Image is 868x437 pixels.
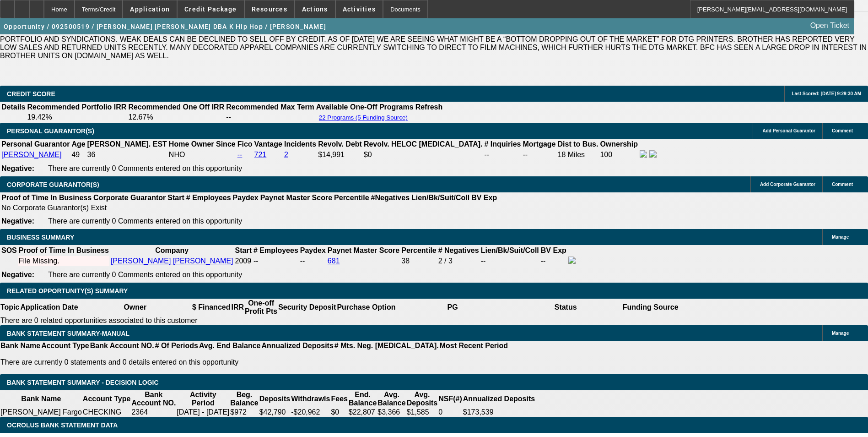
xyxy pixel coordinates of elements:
[82,390,131,408] th: Account Type
[87,140,167,148] b: [PERSON_NAME]. EST
[284,151,288,158] a: 2
[71,140,85,148] b: Age
[295,0,335,18] button: Actions
[291,408,330,417] td: -$20,962
[377,408,406,417] td: $3,366
[438,257,479,265] div: 2 / 3
[237,140,253,148] b: Fico
[48,217,242,225] span: There are currently 0 Comments entered on this opportunity
[245,0,294,18] button: Resources
[82,408,131,417] td: CHECKING
[832,235,849,240] span: Manage
[233,194,259,202] b: Paydex
[343,5,376,13] span: Activities
[7,330,129,337] span: BANK STATEMENT SUMMARY-MANUAL
[231,299,244,316] th: IRR
[0,358,508,366] p: There are currently 0 statements and 0 details entered on this opportunity
[4,23,326,30] span: Opportunity / 092500519 / [PERSON_NAME] [PERSON_NAME] DBA K Hip Hop / [PERSON_NAME]
[235,256,252,266] td: 2009
[237,151,243,158] a: --
[330,408,348,417] td: $0
[1,164,34,172] b: Negative:
[334,194,369,202] b: Percentile
[291,390,330,408] th: Withdrawls
[7,287,128,295] span: RELATED OPPORTUNITY(S) SUMMARY
[48,164,242,172] span: There are currently 0 Comments entered on this opportunity
[762,128,815,133] span: Add Personal Guarantor
[18,246,109,255] th: Proof of Time In Business
[318,150,362,160] td: $14,991
[568,257,576,264] img: facebook-icon.png
[20,299,78,316] th: Application Date
[1,193,92,202] th: Proof of Time In Business
[186,194,231,202] b: # Employees
[7,379,159,386] span: Bank Statement Summary - Decision Logic
[1,271,34,279] b: Negative:
[377,390,406,408] th: Avg. Balance
[7,421,118,429] span: OCROLUS BANK STATEMENT DATA
[411,194,469,202] b: Lien/Bk/Suit/Coll
[364,140,483,148] b: Revolv. HELOC [MEDICAL_DATA].
[439,341,508,350] th: Most Recent Period
[318,140,362,148] b: Revolv. Debt
[48,271,242,279] span: There are currently 0 Comments entered on this opportunity
[128,103,225,112] th: Recommended One Off IRR
[278,299,336,316] th: Security Deposit
[155,341,199,350] th: # Of Periods
[336,0,383,18] button: Activities
[230,390,259,408] th: Beg. Balance
[128,113,225,122] td: 12.67%
[406,390,438,408] th: Avg. Deposits
[131,408,176,417] td: 2364
[396,299,509,316] th: PG
[316,103,414,112] th: Available One-Off Programs
[131,390,176,408] th: Bank Account NO.
[259,390,291,408] th: Deposits
[244,299,278,316] th: One-off Profit Pts
[401,246,436,254] b: Percentile
[167,194,184,202] b: Start
[155,246,189,254] b: Company
[523,150,556,160] td: --
[300,246,326,254] b: Paydex
[41,341,90,350] th: Account Type
[415,103,443,112] th: Refresh
[87,150,167,160] td: 36
[27,113,127,122] td: 19.42%
[284,140,316,148] b: Incidents
[1,151,62,158] a: [PERSON_NAME]
[71,150,86,160] td: 49
[261,341,334,350] th: Annualized Deposits
[760,182,815,187] span: Add Corporate Guarantor
[484,150,521,160] td: --
[235,246,252,254] b: Start
[230,408,259,417] td: $972
[90,341,155,350] th: Bank Account NO.
[334,341,439,350] th: # Mts. Neg. [MEDICAL_DATA].
[832,331,849,336] span: Manage
[1,246,17,255] th: SOS
[260,194,332,202] b: Paynet Master Score
[363,150,483,160] td: $0
[401,257,436,265] div: 38
[7,234,74,241] span: BUSINESS SUMMARY
[438,246,479,254] b: # Negatives
[600,140,638,148] b: Ownership
[599,150,638,160] td: 100
[509,299,622,316] th: Status
[259,408,291,417] td: $42,790
[807,18,853,33] a: Open Ticket
[168,150,236,160] td: NHO
[1,140,70,148] b: Personal Guarantor
[7,127,94,135] span: PERSONAL GUARANTOR(S)
[192,299,231,316] th: $ Financed
[316,114,410,121] button: 22 Programs (5 Funding Source)
[7,90,55,98] span: CREDIT SCORE
[79,299,192,316] th: Owner
[1,217,34,225] b: Negative:
[463,408,535,416] div: $173,539
[184,5,237,13] span: Credit Package
[176,408,230,417] td: [DATE] - [DATE]
[226,113,315,122] td: --
[481,246,539,254] b: Lien/Bk/Suit/Coll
